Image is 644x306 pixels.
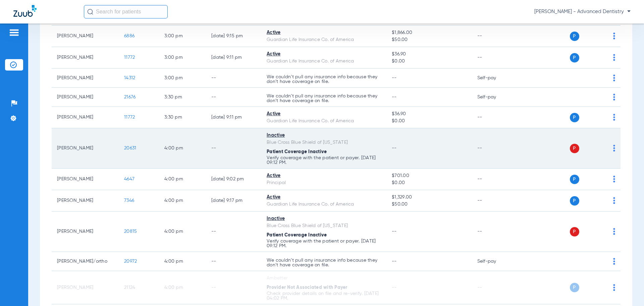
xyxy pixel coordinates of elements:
span: P [570,113,579,122]
td: 3:00 PM [159,26,206,47]
td: -- [472,128,517,169]
input: Search for patients [84,5,168,18]
td: 4:00 PM [159,212,206,252]
td: [PERSON_NAME] [52,26,119,47]
td: 4:00 PM [159,252,206,271]
td: -- [472,212,517,252]
div: Principal [267,179,381,186]
td: [PERSON_NAME]/ortho [52,252,119,271]
span: 11772 [124,55,135,60]
td: 4:00 PM [159,271,206,304]
p: Verify coverage with the patient or payer. [DATE] 09:12 PM. [267,239,381,248]
span: $0.00 [392,179,466,186]
span: 21124 [124,285,135,290]
p: We couldn’t pull any insurance info because they don’t have coverage on file. [267,75,381,84]
span: 20972 [124,259,137,264]
img: group-dot-blue.svg [613,197,615,204]
td: [DATE] 9:17 PM [206,190,261,212]
td: 3:30 PM [159,107,206,128]
div: Active [267,194,381,201]
td: [PERSON_NAME] [52,169,119,190]
span: 6886 [124,34,135,38]
span: 4647 [124,177,135,181]
td: 3:00 PM [159,47,206,69]
td: 4:00 PM [159,169,206,190]
span: P [570,32,579,41]
span: -- [392,146,397,150]
td: [DATE] 9:11 PM [206,107,261,128]
p: Check provider details on file and re-verify. [DATE] 04:02 PM. [267,291,381,301]
span: P [570,175,579,184]
img: group-dot-blue.svg [613,75,615,81]
td: -- [472,190,517,212]
span: $1,866.00 [392,29,466,36]
span: $36.90 [392,51,466,58]
td: 3:00 PM [159,69,206,88]
span: P [570,196,579,206]
td: -- [472,169,517,190]
span: 7346 [124,198,134,203]
span: Patient Coverage Inactive [267,149,327,154]
div: Inactive [267,215,381,222]
img: group-dot-blue.svg [613,228,615,235]
div: Ambetter [267,275,381,282]
td: -- [206,271,261,304]
td: 4:00 PM [159,128,206,169]
div: Active [267,29,381,36]
span: $0.00 [392,58,466,65]
span: -- [392,259,397,264]
img: group-dot-blue.svg [613,284,615,291]
div: Blue Cross Blue Shield of [US_STATE] [267,222,381,229]
td: 3:30 PM [159,88,206,107]
span: $50.00 [392,36,466,43]
td: -- [472,271,517,304]
div: Guardian Life Insurance Co. of America [267,118,381,125]
span: $1,329.00 [392,194,466,201]
div: Blue Cross Blue Shield of [US_STATE] [267,139,381,146]
span: $701.00 [392,172,466,179]
span: Provider Not Associated with Payer [267,285,347,290]
td: Self-pay [472,252,517,271]
span: $0.00 [392,118,466,125]
span: Patient Coverage Inactive [267,233,327,237]
img: group-dot-blue.svg [613,114,615,121]
span: 14312 [124,76,135,80]
div: Active [267,172,381,179]
p: We couldn’t pull any insurance info because they don’t have coverage on file. [267,94,381,103]
img: group-dot-blue.svg [613,94,615,100]
td: [DATE] 9:11 PM [206,47,261,69]
td: [PERSON_NAME] [52,107,119,128]
span: P [570,283,579,292]
td: [PERSON_NAME] [52,69,119,88]
span: -- [392,76,397,80]
td: Self-pay [472,69,517,88]
td: -- [472,47,517,69]
td: Self-pay [472,88,517,107]
span: [PERSON_NAME] - Advanced Dentistry [534,8,631,15]
span: P [570,227,579,236]
span: -- [392,229,397,234]
span: 20631 [124,146,136,150]
p: We couldn’t pull any insurance info because they don’t have coverage on file. [267,258,381,267]
img: Search Icon [87,9,93,15]
span: 21676 [124,95,136,99]
div: Guardian Life Insurance Co. of America [267,201,381,208]
div: Inactive [267,132,381,139]
div: Active [267,51,381,58]
td: [PERSON_NAME] [52,88,119,107]
td: -- [206,88,261,107]
td: -- [206,128,261,169]
span: P [570,53,579,62]
span: -- [392,285,397,290]
span: $50.00 [392,201,466,208]
td: -- [472,107,517,128]
img: Zuub Logo [13,5,37,17]
td: [PERSON_NAME] [52,212,119,252]
p: Verify coverage with the patient or payer. [DATE] 09:12 PM. [267,156,381,165]
img: group-dot-blue.svg [613,145,615,151]
span: 11772 [124,115,135,120]
span: -- [392,95,397,99]
td: -- [472,26,517,47]
img: group-dot-blue.svg [613,54,615,61]
img: group-dot-blue.svg [613,258,615,265]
